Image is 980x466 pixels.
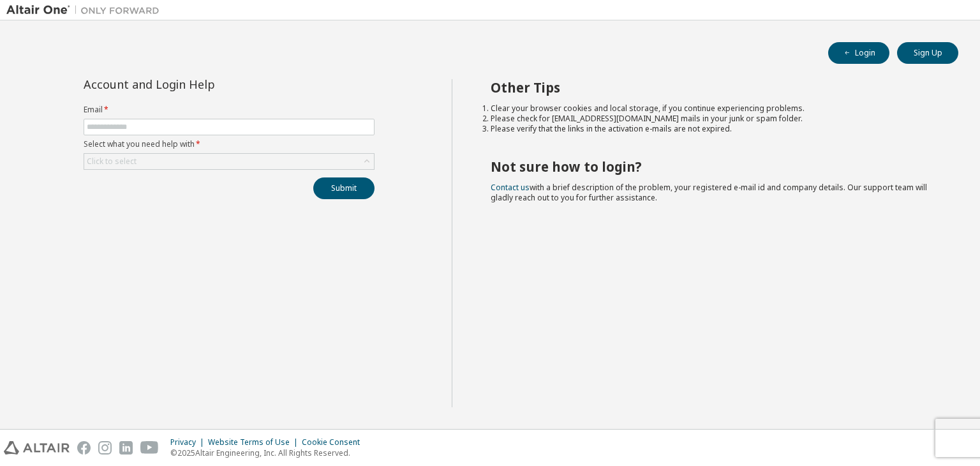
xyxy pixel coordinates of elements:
h2: Not sure how to login? [491,158,936,175]
div: Click to select [84,154,374,169]
li: Please check for [EMAIL_ADDRESS][DOMAIN_NAME] mails in your junk or spam folder. [491,114,936,124]
span: with a brief description of the problem, your registered e-mail id and company details. Our suppo... [491,182,927,203]
li: Clear your browser cookies and local storage, if you continue experiencing problems. [491,103,936,114]
li: Please verify that the links in the activation e-mails are not expired. [491,124,936,134]
h2: Other Tips [491,79,936,96]
div: Click to select [87,156,137,167]
img: altair_logo.svg [4,441,70,455]
img: linkedin.svg [119,441,133,455]
a: Contact us [491,182,530,193]
div: Website Terms of Use [208,437,302,447]
img: Altair One [6,4,166,17]
button: Login [828,42,889,64]
button: Submit [313,177,375,199]
img: facebook.svg [77,441,91,455]
label: Select what you need help with [84,139,375,149]
p: © 2025 Altair Engineering, Inc. All Rights Reserved. [170,447,367,458]
button: Sign Up [897,42,958,64]
div: Cookie Consent [302,437,367,447]
img: instagram.svg [98,441,112,455]
div: Privacy [170,437,208,447]
label: Email [84,105,375,115]
div: Account and Login Help [84,79,316,89]
img: youtube.svg [140,441,159,455]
